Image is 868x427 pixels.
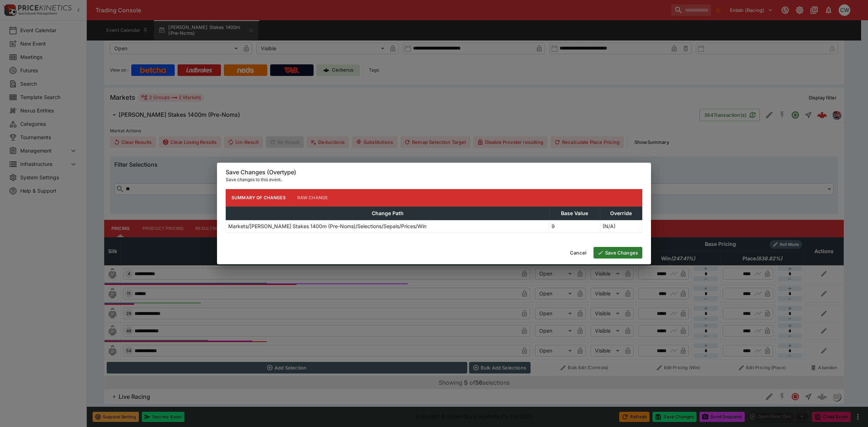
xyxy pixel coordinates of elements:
[593,247,642,259] button: Save Changes
[226,206,549,220] th: Change Path
[549,206,600,220] th: Base Value
[226,168,642,176] h6: Save Changes (Overtype)
[600,206,642,220] th: Override
[566,247,591,259] button: Cancel
[228,222,426,230] p: Markets/[PERSON_NAME] Stakes 1400m (Pre-Noms)/Selections/Sepals/Prices/Win
[600,220,642,232] td: (N/A)
[292,189,334,206] button: Raw Change
[226,189,292,206] button: Summary of Changes
[226,176,642,183] p: Save changes to this event.
[549,220,600,232] td: 9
